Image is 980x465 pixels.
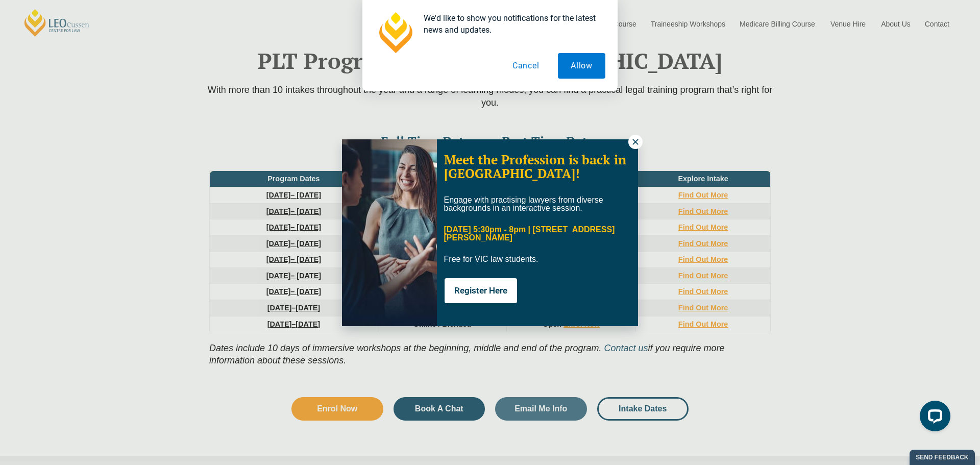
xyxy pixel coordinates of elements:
[415,12,605,36] div: We'd like to show you notifications for the latest news and updates.
[375,12,415,53] img: notification icon
[558,53,605,79] button: Allow
[444,255,538,263] span: Free for VIC law students.
[342,139,437,326] img: Soph-popup.JPG
[500,53,552,79] button: Cancel
[912,397,954,439] iframe: LiveChat chat widget
[444,151,626,182] span: Meet the Profession is back in [GEOGRAPHIC_DATA]!
[444,225,615,242] span: [DATE] 5:30pm - 8pm | [STREET_ADDRESS][PERSON_NAME]
[444,195,603,212] span: Engage with practising lawyers from diverse backgrounds in an interactive session.
[628,135,643,149] button: Close
[445,278,517,303] button: Register Here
